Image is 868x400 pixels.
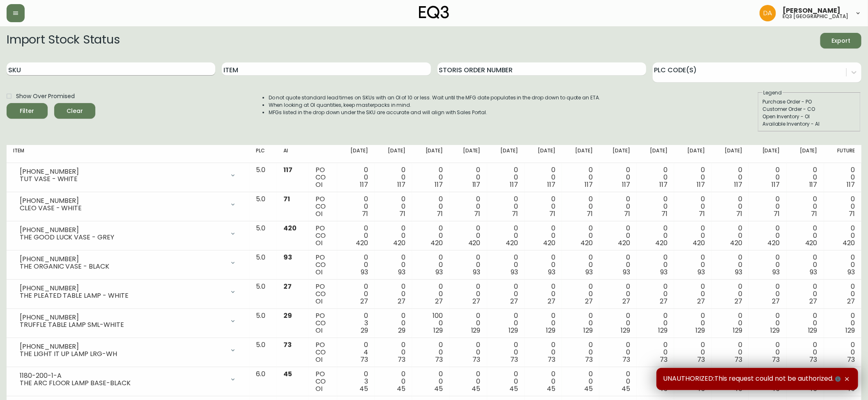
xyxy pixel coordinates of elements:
[315,312,331,334] div: PO CO
[793,370,817,393] div: 0 0
[643,225,668,247] div: 0 0
[793,283,817,305] div: 0 0
[698,267,705,277] span: 93
[762,120,856,128] div: Available Inventory - AI
[315,297,322,306] span: OI
[315,355,322,364] span: OI
[419,341,443,363] div: 0 0
[474,209,481,218] span: 71
[562,145,599,163] th: [DATE]
[20,343,225,350] div: [PHONE_NUMBER]
[793,312,817,334] div: 0 0
[569,283,593,305] div: 0 0
[510,180,518,189] span: 117
[681,312,705,334] div: 0 0
[381,370,405,393] div: 0 0
[20,234,225,241] div: THE GOOD LUCK VASE - GREY
[20,285,225,292] div: [PHONE_NUMBER]
[269,101,601,109] li: When looking at OI quantities, keep masterpacks in mind.
[569,312,593,334] div: 0 0
[20,379,225,387] div: THE ARC FLOOR LAMP BASE-BLACK
[249,309,277,338] td: 5.0
[381,341,405,363] div: 0 0
[283,194,290,204] span: 71
[643,283,668,305] div: 0 0
[277,145,309,163] th: AI
[808,326,817,335] span: 129
[269,94,601,101] li: Do not quote standard lead times on SKUs with an OI of 10 or less. Wait until the MFG date popula...
[494,166,518,189] div: 0 0
[606,166,630,189] div: 0 0
[755,341,780,363] div: 0 0
[831,283,855,305] div: 0 0
[512,209,518,218] span: 71
[831,166,855,189] div: 0 0
[824,145,861,163] th: Future
[360,297,368,306] span: 27
[509,326,518,335] span: 129
[419,225,443,247] div: 0 0
[381,283,405,305] div: 0 0
[431,238,443,248] span: 420
[468,238,481,248] span: 420
[344,166,368,189] div: 0 0
[531,225,555,247] div: 0 0
[7,103,48,119] button: Filter
[494,283,518,305] div: 0 0
[643,195,668,218] div: 0 0
[585,355,593,364] span: 73
[381,312,405,334] div: 0 0
[20,205,225,212] div: CLEO VASE - WHITE
[606,283,630,305] div: 0 0
[531,195,555,218] div: 0 0
[20,292,225,299] div: THE PLEATED TABLE LAMP - WHITE
[681,225,705,247] div: 0 0
[618,238,630,248] span: 420
[13,195,243,214] div: [PHONE_NUMBER]CLEO VASE - WHITE
[606,341,630,363] div: 0 0
[622,180,630,189] span: 117
[660,355,668,364] span: 73
[606,195,630,218] div: 0 0
[494,254,518,276] div: 0 0
[13,254,243,272] div: [PHONE_NUMBER]THE ORGANIC VASE - BLACK
[456,254,480,276] div: 0 0
[283,253,292,262] span: 93
[456,370,480,393] div: 0 0
[543,238,555,248] span: 420
[269,109,601,116] li: MFGs listed in the drop down under the SKU are accurate and will align with Sales Portal.
[249,280,277,309] td: 5.0
[733,326,743,335] span: 129
[510,355,518,364] span: 73
[793,341,817,363] div: 0 0
[569,225,593,247] div: 0 0
[315,238,322,248] span: OI
[356,238,368,248] span: 420
[494,341,518,363] div: 0 0
[283,165,292,175] span: 117
[361,326,368,335] span: 29
[697,355,705,364] span: 73
[283,369,292,379] span: 45
[315,341,331,363] div: PO CO
[315,254,331,276] div: PO CO
[845,326,855,335] span: 129
[711,145,749,163] th: [DATE]
[54,103,95,119] button: Clear
[506,238,518,248] span: 420
[772,355,780,364] span: 73
[525,145,562,163] th: [DATE]
[843,238,855,248] span: 420
[718,195,742,218] div: 0 0
[20,106,35,116] div: Filter
[398,326,405,335] span: 29
[755,283,780,305] div: 0 0
[624,209,630,218] span: 71
[735,297,743,306] span: 27
[13,341,243,359] div: [PHONE_NUMBER]THE LIGHT IT UP LAMP LRG-WH
[606,370,630,393] div: 0 0
[419,195,443,218] div: 0 0
[249,192,277,221] td: 5.0
[587,209,593,218] span: 71
[315,180,322,189] span: OI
